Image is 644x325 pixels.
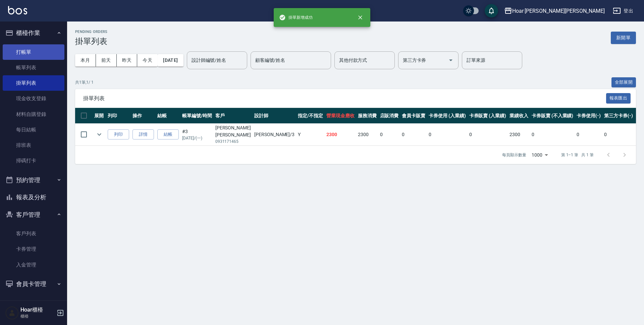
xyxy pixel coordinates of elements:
button: 報表匯出 [606,93,631,104]
a: 材料自購登錄 [3,107,64,122]
button: close [353,10,368,25]
button: 客戶管理 [3,206,64,224]
td: 0 [378,124,400,146]
th: 客戶 [214,108,253,124]
p: [DATE] / (一) [182,135,212,141]
td: 0 [427,124,468,146]
button: 報表及分析 [3,189,64,206]
a: 掛單列表 [3,75,64,91]
td: 0 [400,124,427,146]
td: [PERSON_NAME][PERSON_NAME] [214,124,253,146]
a: 每日結帳 [3,122,64,137]
a: 客戶列表 [3,226,64,241]
a: 詳情 [132,129,154,140]
h5: Hoar櫃檯 [20,307,55,313]
td: 0 [530,124,575,146]
td: 0 [602,124,635,146]
th: 操作 [131,108,156,124]
button: 登出 [610,5,636,17]
th: 店販消費 [378,108,400,124]
p: 櫃檯 [20,313,55,319]
a: 掃碼打卡 [3,153,64,168]
img: Logo [8,6,27,14]
a: 打帳單 [3,44,64,60]
th: 卡券使用(-) [575,108,602,124]
button: save [485,4,498,17]
button: 預約管理 [3,171,64,189]
td: 2300 [325,124,356,146]
button: 新開單 [611,32,636,44]
td: 2300 [508,124,530,146]
a: 入金管理 [3,257,64,273]
h3: 掛單列表 [75,37,108,46]
th: 結帳 [156,108,180,124]
td: # 3 [180,124,214,146]
th: 指定/不指定 [296,108,325,124]
p: 每頁顯示數量 [502,152,526,158]
th: 卡券使用 (入業績) [427,108,468,124]
a: 新開單 [611,34,636,41]
p: 0931171465 [215,138,251,145]
a: 報表匯出 [606,95,631,101]
button: Hoar [PERSON_NAME][PERSON_NAME] [501,4,607,18]
th: 服務消費 [356,108,378,124]
th: 營業現金應收 [325,108,356,124]
th: 卡券販賣 (入業績) [468,108,508,124]
button: 今天 [137,54,158,67]
th: 展開 [93,108,106,124]
button: 會員卡管理 [3,275,64,293]
button: 櫃檯作業 [3,24,64,42]
td: 2300 [356,124,378,146]
th: 會員卡販賣 [400,108,427,124]
button: 前天 [96,54,117,67]
img: Person [5,306,19,320]
td: 0 [575,124,602,146]
a: 排班表 [3,137,64,153]
td: Y [296,124,325,146]
button: 結帳 [157,129,179,140]
button: expand row [94,129,104,139]
th: 列印 [106,108,131,124]
td: [PERSON_NAME] /3 [253,124,296,146]
a: 現金收支登錄 [3,91,64,106]
button: Open [445,55,456,66]
p: 第 1–1 筆 共 1 筆 [561,152,594,158]
span: 掛單新增成功 [279,14,313,21]
th: 設計師 [253,108,296,124]
th: 業績收入 [508,108,530,124]
span: 掛單列表 [83,95,606,102]
button: 全部展開 [611,77,636,88]
td: 0 [468,124,508,146]
th: 卡券販賣 (不入業績) [530,108,575,124]
th: 帳單編號/時間 [180,108,214,124]
button: 昨天 [117,54,138,67]
button: [DATE] [158,54,183,67]
a: 帳單列表 [3,60,64,75]
button: 列印 [108,129,129,140]
a: 卡券管理 [3,241,64,257]
th: 第三方卡券(-) [602,108,635,124]
div: 1000 [529,146,550,164]
div: Hoar [PERSON_NAME][PERSON_NAME] [512,7,605,15]
h2: Pending Orders [75,30,108,34]
button: 本月 [75,54,96,67]
p: 共 1 筆, 1 / 1 [75,79,94,85]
